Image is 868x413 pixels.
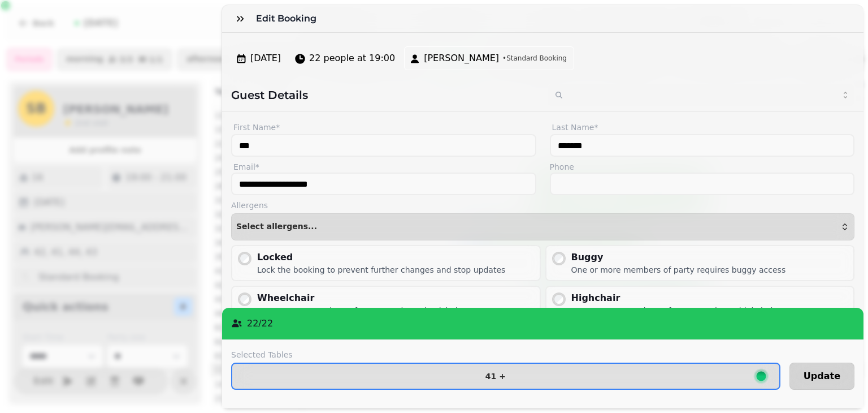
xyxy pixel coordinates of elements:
div: One or more members of party requires wheelchair access [257,305,490,316]
div: Buggy [571,251,786,264]
label: First Name* [231,121,536,134]
div: One or more members of party requires buggy access [571,264,786,276]
button: 41 + [231,363,780,390]
div: Highchair [571,291,776,305]
div: Locked [257,251,505,264]
label: Allergens [231,200,854,211]
label: Phone [550,161,855,173]
h2: Guest Details [231,87,539,103]
div: One or more members of party requires a highchair [571,305,776,316]
div: Wheelchair [257,291,490,305]
span: Update [804,372,840,381]
p: 22 / 22 [247,317,273,330]
div: Lock the booking to prevent further changes and stop updates [257,264,505,276]
span: [DATE] [250,51,281,65]
button: Update [789,363,854,390]
h3: Edit Booking [256,12,321,25]
p: 41 + [485,372,506,380]
span: 22 people at 19:00 [309,51,395,65]
button: Select allergens... [231,213,854,240]
label: Email* [231,161,536,173]
span: [PERSON_NAME] [424,51,499,65]
label: Selected Tables [231,349,780,360]
span: Select allergens... [236,222,317,231]
label: Last Name* [550,121,855,134]
span: • Standard Booking [502,54,567,63]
